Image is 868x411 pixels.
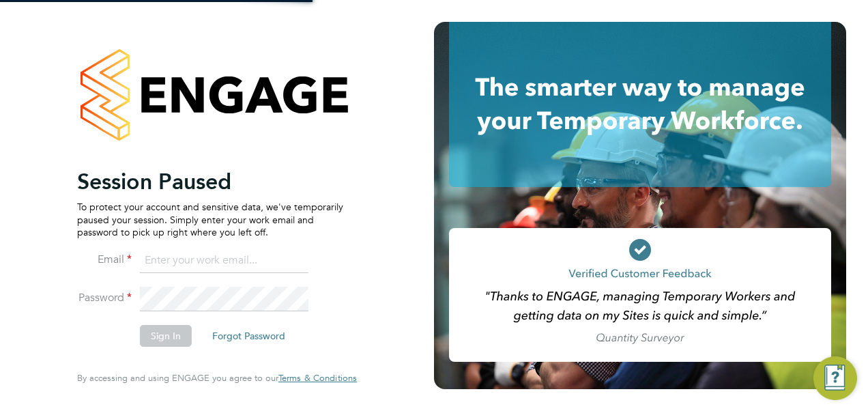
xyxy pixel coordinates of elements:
[201,325,296,347] button: Forgot Password
[278,373,357,384] a: Terms & Conditions
[140,249,308,273] input: Enter your work email...
[77,201,343,238] p: To protect your account and sensitive data, we've temporarily paused your session. Simply enter y...
[77,168,343,195] h2: Session Paused
[278,372,357,384] span: Terms & Conditions
[77,253,132,267] label: Email
[77,372,357,384] span: By accessing and using ENGAGE you agree to our
[77,291,132,305] label: Password
[140,325,192,347] button: Sign In
[813,356,857,400] button: Engage Resource Center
